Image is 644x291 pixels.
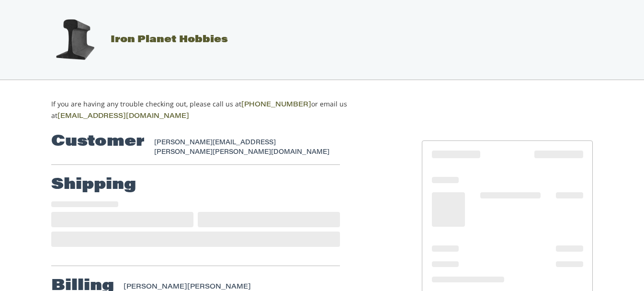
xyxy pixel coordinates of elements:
[51,99,377,122] p: If you are having any trouble checking out, please call us at or email us at
[187,284,251,291] span: [PERSON_NAME]
[57,113,189,120] a: [EMAIL_ADDRESS][DOMAIN_NAME]
[51,175,136,195] h2: Shipping
[111,35,228,45] span: Iron Planet Hobbies
[124,284,187,291] span: [PERSON_NAME]
[51,132,145,151] h2: Customer
[41,35,228,45] a: Iron Planet Hobbies
[51,16,99,64] img: Iron Planet Hobbies
[241,102,311,108] a: [PHONE_NUMBER]
[154,138,331,157] div: [PERSON_NAME][EMAIL_ADDRESS][PERSON_NAME][PERSON_NAME][DOMAIN_NAME]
